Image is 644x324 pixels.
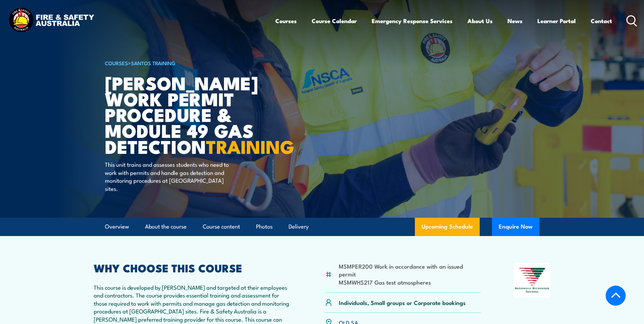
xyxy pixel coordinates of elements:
a: Santos Training [131,59,176,67]
h6: > [105,59,273,67]
a: Contact [591,12,612,30]
a: COURSES [105,59,128,67]
a: Delivery [289,218,309,236]
a: Courses [275,12,297,30]
li: MSMWHS217 Gas test atmospheres [339,278,481,286]
a: Upcoming Schedule [415,218,480,236]
strong: TRAINING [206,132,294,160]
a: Course content [203,218,240,236]
p: Individuals, Small groups or Corporate bookings [339,299,466,306]
a: Emergency Response Services [372,12,453,30]
button: Enquire Now [492,218,539,236]
a: Course Calendar [312,12,357,30]
p: This unit trains and assesses students who need to work with permits and handle gas detection and... [105,160,229,192]
a: Overview [105,218,129,236]
a: About the course [145,218,187,236]
img: Nationally Recognised Training logo. [514,263,551,298]
h2: WHY CHOOSE THIS COURSE [94,263,292,272]
li: MSMPER200 Work in accordance with an issued permit [339,262,481,278]
a: Photos [256,218,273,236]
a: Learner Portal [537,12,576,30]
h1: [PERSON_NAME] Work Permit Procedure & Module 49 Gas Detection [105,75,273,154]
a: News [508,12,522,30]
a: About Us [467,12,493,30]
